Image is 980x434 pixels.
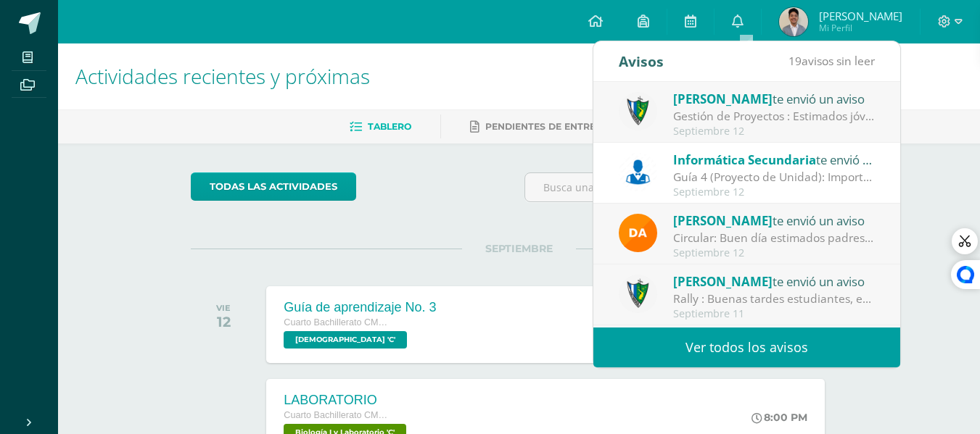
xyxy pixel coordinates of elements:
[191,172,356,201] a: todas las Actividades
[673,247,875,259] div: Septiembre 12
[673,212,773,229] span: [PERSON_NAME]
[673,273,773,290] span: [PERSON_NAME]
[673,230,875,246] div: Circular: Buen día estimados padres de familia, por este medio les envío un cordial saludo. El mo...
[673,108,875,125] div: Gestión de Proyectos : Estimados jóvenes, es un gusto saludarlos. Debido a que tenemos este desca...
[673,125,875,138] div: Septiembre 12
[673,150,875,169] div: te envió un aviso
[673,151,816,168] span: Informática Secundaria
[350,115,411,138] a: Tablero
[673,169,875,185] div: Guía 4 (Proyecto de Unidad): Importante: La siguiente tarea se recibirá según la fecha que indica...
[752,411,807,424] div: 8:00 PM
[619,275,657,313] img: 9f174a157161b4ddbe12118a61fed988.png
[470,115,609,138] a: Pendientes de entrega
[216,313,231,330] div: 12
[819,22,902,34] span: Mi Perfil
[284,393,410,408] div: LABORATORIO
[779,7,808,36] img: e565edd70807eb8db387527c47dd1a87.png
[284,317,392,327] span: Cuarto Bachillerato CMP Bachillerato en CCLL con Orientación en Computación
[284,410,392,420] span: Cuarto Bachillerato CMP Bachillerato en CCLL con Orientación en Computación
[673,91,773,107] span: [PERSON_NAME]
[525,173,847,201] input: Busca una actividad próxima aquí...
[619,41,664,81] div: Avisos
[368,121,411,132] span: Tablero
[216,303,231,313] div: VIE
[284,300,436,315] div: Guía de aprendizaje No. 3
[673,291,875,307] div: Rally : Buenas tardes estudiantes, es un gusto saludarlos. Por este medio se informa que los jóve...
[819,9,902,23] span: [PERSON_NAME]
[673,272,875,291] div: te envió un aviso
[619,92,657,130] img: 9f174a157161b4ddbe12118a61fed988.png
[619,214,657,252] img: f9d34ca01e392badc01b6cd8c48cabbd.png
[462,242,576,255] span: SEPTIEMBRE
[673,89,875,108] div: te envió un aviso
[75,62,370,90] span: Actividades recientes y próximas
[284,331,407,349] span: Biblia 'C'
[485,121,609,132] span: Pendientes de entrega
[673,308,875,320] div: Septiembre 11
[673,211,875,230] div: te envió un aviso
[619,153,657,191] img: 6ed6846fa57649245178fca9fc9a58dd.png
[788,53,802,69] span: 19
[788,53,875,69] span: avisos sin leer
[593,327,900,367] a: Ver todos los avisos
[673,186,875,199] div: Septiembre 12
